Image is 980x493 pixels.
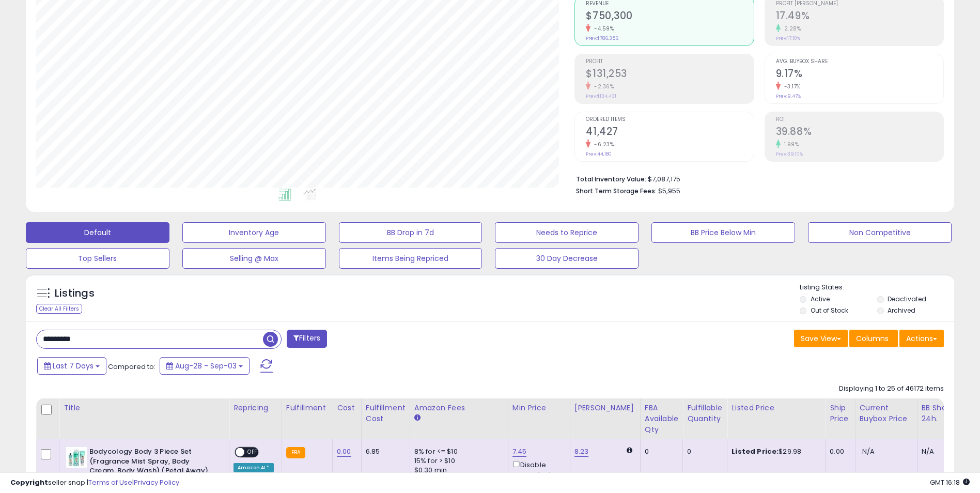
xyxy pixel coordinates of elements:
span: $5,955 [658,186,680,196]
button: Actions [899,330,944,347]
div: Amazon Fees [414,403,504,413]
small: 2.28% [781,25,801,33]
label: Active [811,295,830,303]
h2: 17.49% [776,10,943,24]
h2: 41,427 [586,126,753,140]
span: ROI [776,117,943,122]
small: Prev: 9.47% [776,93,801,99]
button: Aug-28 - Sep-03 [160,357,250,375]
a: Terms of Use [88,477,132,487]
div: Disable auto adjust min [512,459,562,489]
div: Current Buybox Price [860,403,913,424]
button: Save View [794,330,848,347]
button: Items Being Repriced [339,248,483,269]
small: Amazon Fees. [414,413,421,423]
div: N/A [922,447,956,456]
div: 0.00 [830,447,847,456]
div: Ship Price [830,403,850,424]
button: Default [26,222,169,243]
div: $29.98 [732,447,817,456]
div: 0 [687,447,719,456]
label: Deactivated [888,295,926,303]
a: 0.00 [337,446,351,457]
div: Min Price [512,403,566,413]
button: Columns [849,330,898,347]
b: Listed Price: [732,446,779,456]
button: Selling @ Max [182,248,326,269]
span: Revenue [586,1,753,7]
div: 0 [645,447,675,456]
div: Cost [337,403,357,413]
div: Displaying 1 to 25 of 46172 items [839,384,944,394]
button: BB Price Below Min [651,222,795,243]
p: Listing States: [800,283,954,292]
li: $7,087,175 [576,172,936,184]
div: 15% for > $10 [414,456,500,466]
label: Archived [888,306,915,315]
h5: Listings [55,286,95,301]
div: Repricing [234,403,277,413]
h2: 39.88% [776,126,943,140]
span: Columns [856,333,889,344]
h2: $131,253 [586,68,753,82]
small: Prev: 39.10% [776,151,803,157]
div: BB Share 24h. [922,403,959,424]
button: Top Sellers [26,248,169,269]
label: Out of Stock [811,306,848,315]
span: Last 7 Days [53,361,94,371]
span: Profit [PERSON_NAME] [776,1,943,7]
a: 7.45 [512,446,527,457]
h2: 9.17% [776,68,943,82]
strong: Copyright [10,477,48,487]
div: Title [64,403,225,413]
b: Total Inventory Value: [576,175,646,183]
span: Profit [586,59,753,65]
small: FBA [286,447,305,458]
button: BB Drop in 7d [339,222,483,243]
b: Bodycology Body 3 Piece Set (Fragrance Mist Spray, Body Cream, Body Wash) (Petal Away) [89,447,215,479]
div: Listed Price [732,403,821,413]
small: -3.17% [781,83,801,90]
div: 8% for <= $10 [414,447,500,456]
a: Privacy Policy [134,477,179,487]
button: Last 7 Days [37,357,106,375]
div: 6.85 [366,447,402,456]
span: 2025-09-11 16:18 GMT [930,477,970,487]
span: Ordered Items [586,117,753,122]
a: 8.23 [574,446,589,457]
small: Prev: $134,431 [586,93,616,99]
button: Inventory Age [182,222,326,243]
span: Aug-28 - Sep-03 [175,361,237,371]
div: Fulfillable Quantity [687,403,723,424]
button: 30 Day Decrease [495,248,639,269]
small: Prev: $786,356 [586,35,618,41]
small: -4.59% [590,25,614,33]
small: -6.23% [590,141,614,148]
small: -2.36% [590,83,614,90]
small: 1.99% [781,141,799,148]
button: Filters [287,330,327,348]
div: [PERSON_NAME] [574,403,636,413]
span: Compared to: [108,362,155,372]
span: N/A [862,446,875,456]
div: Clear All Filters [36,304,82,314]
button: Non Competitive [808,222,952,243]
small: Prev: 44,180 [586,151,612,157]
img: 51-yi8JgFSL._SL40_.jpg [66,447,87,468]
div: Fulfillment [286,403,328,413]
div: seller snap | | [10,478,179,488]
div: FBA Available Qty [645,403,678,435]
small: Prev: 17.10% [776,35,800,41]
span: Avg. Buybox Share [776,59,943,65]
span: OFF [244,448,261,457]
b: Short Term Storage Fees: [576,187,657,195]
button: Needs to Reprice [495,222,639,243]
h2: $750,300 [586,10,753,24]
div: Fulfillment Cost [366,403,406,424]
